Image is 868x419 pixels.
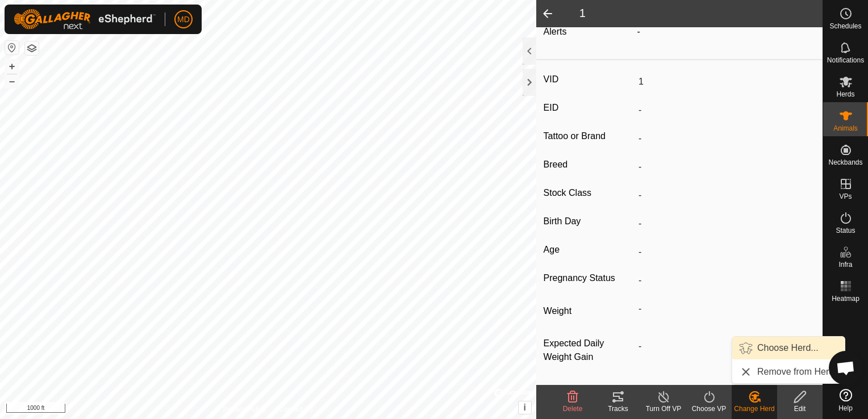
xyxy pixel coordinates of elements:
[732,361,845,383] li: Remove from Herd
[544,214,635,229] label: Birth Day
[829,23,861,30] span: Schedules
[686,404,732,414] div: Choose VP
[641,404,686,414] div: Turn Off VP
[279,404,313,414] a: Contact Us
[544,72,635,87] label: VID
[732,337,845,359] li: Choose Herd...
[839,193,852,200] span: VPs
[5,41,19,55] button: Reset Map
[544,129,635,144] label: Tattoo or Brand
[223,404,266,414] a: Privacy Policy
[544,242,635,257] label: Age
[566,6,823,21] h2: 1
[827,57,864,64] span: Notifications
[524,403,526,412] span: i
[732,404,777,414] div: Change Herd
[823,384,868,416] a: Help
[544,271,635,286] label: Pregnancy Status
[544,299,635,323] label: Weight
[5,74,19,88] button: –
[595,404,641,414] div: Tracks
[544,100,635,115] label: EID
[544,27,567,36] label: Alerts
[177,14,190,26] span: MD
[5,60,19,73] button: +
[14,9,156,30] img: Gallagher Logo
[632,25,820,39] div: -
[544,337,635,364] label: Expected Daily Weight Gain
[829,351,863,385] div: Open chat
[757,341,819,355] span: Choose Herd...
[757,365,834,379] span: Remove from Herd
[836,91,854,98] span: Herds
[828,159,862,166] span: Neckbands
[838,405,853,412] span: Help
[777,404,823,414] div: Edit
[25,41,39,55] button: Map Layers
[544,186,635,200] label: Stock Class
[833,125,858,132] span: Animals
[832,295,859,302] span: Heatmap
[838,261,852,268] span: Infra
[519,401,531,414] button: i
[544,157,635,172] label: Breed
[563,405,583,413] span: Delete
[836,227,855,234] span: Status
